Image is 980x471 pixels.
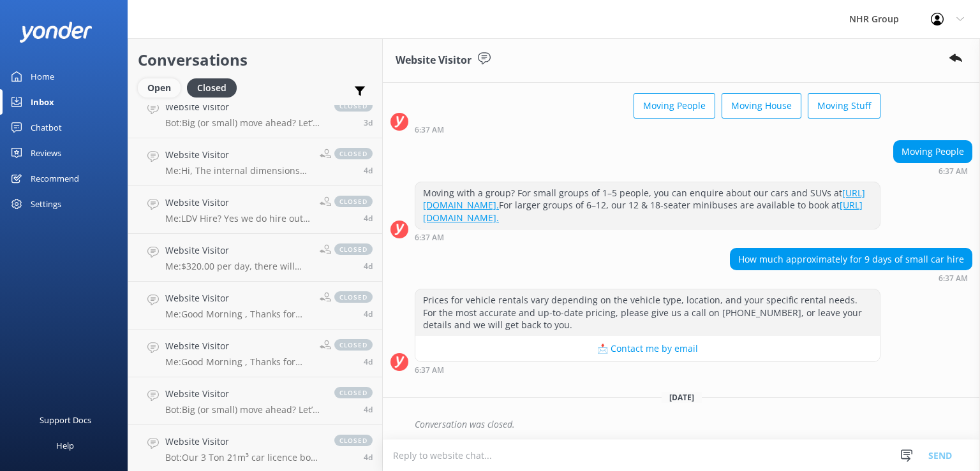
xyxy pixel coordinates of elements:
[31,191,61,217] div: Settings
[128,91,382,138] a: Website VisitorBot:Big (or small) move ahead? Let’s make sure you’ve got the right wheels. Take o...
[364,404,373,415] span: Sep 10 2025 07:02pm (UTC +12:00) Pacific/Auckland
[808,93,880,119] button: Moving Stuff
[165,387,322,401] h4: Website Visitor
[893,166,972,175] div: Sep 09 2025 06:37am (UTC +12:00) Pacific/Auckland
[165,339,310,353] h4: Website Visitor
[334,387,373,398] span: closed
[138,80,187,94] a: Open
[19,22,93,43] img: yonder-white-logo.png
[364,308,373,319] span: Sep 11 2025 07:34am (UTC +12:00) Pacific/Auckland
[334,291,373,303] span: closed
[334,435,373,446] span: closed
[364,117,373,128] span: Sep 11 2025 05:22pm (UTC +12:00) Pacific/Auckland
[128,186,382,234] a: Website VisitorMe:LDV Hire? Yes we do hire out LDV Vans.closed4d
[31,89,54,115] div: Inbox
[364,356,373,367] span: Sep 11 2025 07:32am (UTC +12:00) Pacific/Auckland
[128,138,382,186] a: Website VisitorMe:Hi, The internal dimensions are, 4.3m Long, 2.0m Wide & 2.4m High. Kind Regards...
[165,435,322,449] h4: Website Visitor
[31,64,54,89] div: Home
[128,377,382,425] a: Website VisitorBot:Big (or small) move ahead? Let’s make sure you’ve got the right wheels. Take o...
[31,115,62,140] div: Chatbot
[415,366,444,374] strong: 6:37 AM
[165,100,322,114] h4: Website Visitor
[939,168,968,175] strong: 6:37 AM
[894,141,972,163] div: Moving People
[165,117,322,129] p: Bot: Big (or small) move ahead? Let’s make sure you’ve got the right wheels. Take our quick quiz ...
[415,414,972,435] div: Conversation was closed.
[722,93,801,119] button: Moving House
[165,243,310,257] h4: Website Visitor
[31,140,61,166] div: Reviews
[364,165,373,176] span: Sep 11 2025 12:20pm (UTC +12:00) Pacific/Auckland
[662,392,702,403] span: [DATE]
[415,125,880,134] div: Sep 09 2025 06:37am (UTC +12:00) Pacific/Auckland
[165,404,322,416] p: Bot: Big (or small) move ahead? Let’s make sure you’ve got the right wheels. Take our quick quiz ...
[415,182,880,229] div: Moving with a group? For small groups of 1–5 people, you can enquire about our cars and SUVs at F...
[730,273,972,282] div: Sep 09 2025 06:37am (UTC +12:00) Pacific/Auckland
[165,452,322,463] p: Bot: Our 3 Ton 21m³ car licence box truck with tail lift starts from $298/day including GST. It's...
[415,365,880,374] div: Sep 09 2025 06:37am (UTC +12:00) Pacific/Auckland
[364,213,373,224] span: Sep 11 2025 12:11pm (UTC +12:00) Pacific/Auckland
[396,52,471,69] h3: Website Visitor
[390,414,972,435] div: 2025-09-09T20:28:17.916
[138,78,181,98] div: Open
[165,213,310,224] p: Me: LDV Hire? Yes we do hire out LDV Vans.
[165,261,310,272] p: Me: $320.00 per day, there will also be a $500.00 Bond which will be refunded upon return conside...
[40,407,91,433] div: Support Docs
[56,433,74,458] div: Help
[415,126,444,134] strong: 6:37 AM
[731,249,972,270] div: How much approximately for 9 days of small car hire
[334,243,373,255] span: closed
[165,356,310,368] p: Me: Good Morning , Thanks for your message, would you mind telling what sorts of vehicle are you ...
[128,234,382,282] a: Website VisitorMe:$320.00 per day, there will also be a $500.00 Bond which will be refunded upon ...
[187,80,243,94] a: Closed
[187,78,237,98] div: Closed
[334,148,373,159] span: closed
[334,100,373,112] span: closed
[364,261,373,272] span: Sep 11 2025 12:10pm (UTC +12:00) Pacific/Auckland
[415,289,880,336] div: Prices for vehicle rentals vary depending on the vehicle type, location, and your specific rental...
[128,330,382,377] a: Website VisitorMe:Good Morning , Thanks for your message, would you mind telling what sorts of ve...
[423,187,865,212] a: [URL][DOMAIN_NAME].
[31,166,79,191] div: Recommend
[334,339,373,351] span: closed
[364,452,373,463] span: Sep 10 2025 03:54pm (UTC +12:00) Pacific/Auckland
[138,48,373,72] h2: Conversations
[165,148,310,162] h4: Website Visitor
[415,234,444,242] strong: 6:37 AM
[165,291,310,305] h4: Website Visitor
[165,196,310,210] h4: Website Visitor
[334,196,373,207] span: closed
[634,93,715,119] button: Moving People
[128,282,382,330] a: Website VisitorMe:Good Morning , Thanks for your message, would you mind telling what sorts of ve...
[415,336,880,361] button: 📩 Contact me by email
[165,165,310,177] p: Me: Hi, The internal dimensions are, 4.3m Long, 2.0m Wide & 2.4m High. Kind Regards, NHR Group.
[415,233,880,242] div: Sep 09 2025 06:37am (UTC +12:00) Pacific/Auckland
[165,308,310,320] p: Me: Good Morning , Thanks for your message, would you mind telling what sorts of vehicle are you ...
[423,199,863,224] a: [URL][DOMAIN_NAME].
[939,275,968,282] strong: 6:37 AM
